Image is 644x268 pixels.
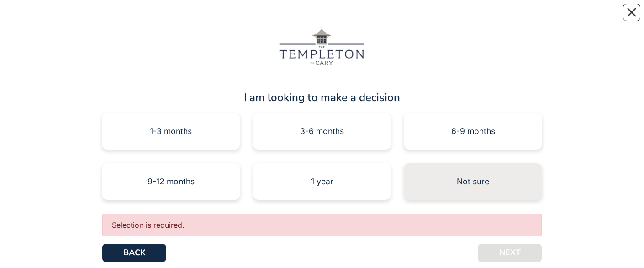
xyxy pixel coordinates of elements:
[102,214,542,236] div: Selection is required.
[623,4,640,21] button: Close
[148,177,195,186] div: 9-12 months
[457,177,489,186] div: Not sure
[102,244,166,262] button: BACK
[150,127,192,135] div: 1-3 months
[311,177,333,186] div: 1 year
[276,24,368,68] img: f094fa49-d2ca-41db-ad10-4dca308fcee3.jpg
[102,89,542,106] div: I am looking to make a decision
[300,127,344,135] div: 3-6 months
[478,244,542,262] button: NEXT
[451,127,495,135] div: 6-9 months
